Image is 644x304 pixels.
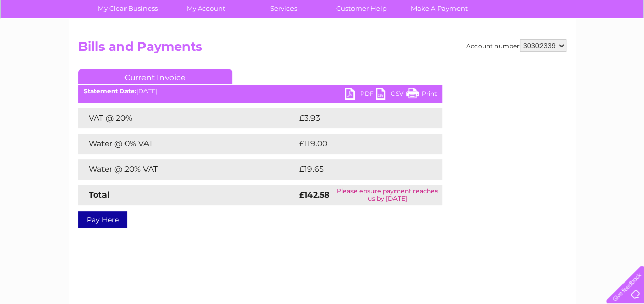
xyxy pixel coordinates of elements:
[78,69,232,84] a: Current Invoice
[23,27,75,58] img: logo.png
[297,108,418,128] td: £3.93
[84,87,136,95] b: Statement Date:
[489,44,512,51] a: Energy
[80,6,565,50] div: Clear Business is a trading name of Verastar Limited (registered in [GEOGRAPHIC_DATA] No. 3667643...
[451,5,522,18] a: 0333 014 3131
[78,159,297,180] td: Water @ 20% VAT
[466,39,566,52] div: Account number
[78,211,127,228] a: Pay Here
[555,44,570,51] a: Blog
[89,190,110,200] strong: Total
[518,44,549,51] a: Telecoms
[345,88,376,102] a: PDF
[610,44,634,51] a: Log out
[376,88,406,102] a: CSV
[406,88,437,102] a: Print
[78,134,297,154] td: Water @ 0% VAT
[78,108,297,128] td: VAT @ 20%
[78,39,566,59] h2: Bills and Payments
[333,185,442,205] td: Please ensure payment reaches us by [DATE]
[576,44,601,51] a: Contact
[78,88,442,95] div: [DATE]
[299,190,329,200] strong: £142.58
[297,134,423,154] td: £119.00
[464,44,483,51] a: Water
[297,159,421,180] td: £19.65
